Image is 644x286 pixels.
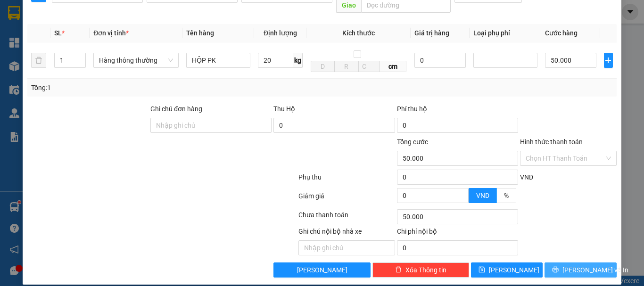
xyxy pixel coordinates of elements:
div: Chi phí nội bộ [397,226,518,240]
button: printer[PERSON_NAME] và In [545,262,617,278]
label: Hình thức thanh toán [520,138,583,146]
input: VD: Bàn, Ghế [186,53,250,68]
span: Đơn vị tính [93,29,129,37]
input: C [358,61,380,72]
input: 0 [414,53,466,68]
span: Hàng thông thường [99,53,173,67]
span: plus [604,57,612,64]
span: Kích thước [342,29,375,37]
span: Xóa Thông tin [405,265,446,275]
span: cm [380,61,407,72]
div: Chưa thanh toán [297,210,396,226]
input: D [311,61,335,72]
label: Ghi chú đơn hàng [150,105,202,113]
span: Cước hàng [545,29,578,37]
div: Giảm giá [297,191,396,207]
div: Phụ thu [297,172,396,188]
span: printer [552,266,559,274]
button: delete [31,53,46,68]
span: [PERSON_NAME] [297,265,347,275]
button: deleteXóa Thông tin [372,262,469,278]
button: plus [604,53,613,68]
span: Thu Hộ [273,105,295,113]
div: Tổng: 1 [31,82,249,93]
div: Phí thu hộ [397,104,518,118]
span: % [504,192,509,199]
span: Tên hàng [186,29,214,37]
th: Loại phụ phí [470,24,541,42]
div: Ghi chú nội bộ nhà xe [298,226,395,240]
span: VND [476,192,489,199]
span: Giá trị hàng [414,29,449,37]
span: save [479,266,485,274]
input: Nhập ghi chú [298,240,395,255]
button: save[PERSON_NAME] [471,262,543,278]
span: delete [395,266,402,274]
span: [PERSON_NAME] [489,265,539,275]
span: [PERSON_NAME] và In [562,265,628,275]
span: kg [293,53,303,68]
input: Ghi chú đơn hàng [150,118,272,133]
button: [PERSON_NAME] [273,262,370,278]
span: Tổng cước [397,138,428,146]
span: SL [54,29,62,37]
span: VND [520,173,533,181]
input: R [334,61,358,72]
span: Định lượng [264,29,297,37]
